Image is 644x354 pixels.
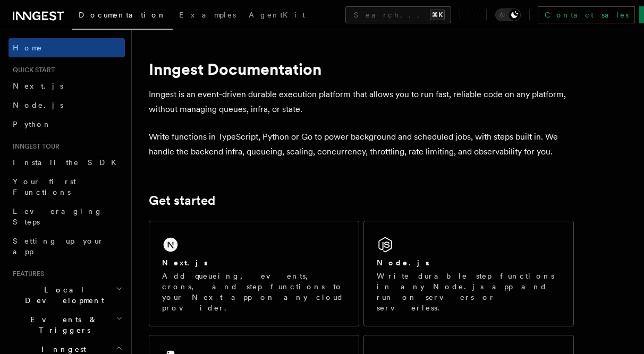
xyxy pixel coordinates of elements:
[13,207,103,226] span: Leveraging Steps
[242,3,311,29] a: AgentKit
[9,202,125,231] a: Leveraging Steps
[9,142,60,151] span: Inngest tour
[162,257,208,268] h2: Next.js
[495,8,521,21] button: Toggle dark mode
[9,172,125,202] a: Your first Functions
[13,101,63,109] span: Node.js
[249,11,305,19] span: AgentKit
[13,42,43,53] span: Home
[9,96,125,115] a: Node.js
[13,120,52,128] span: Python
[13,237,104,256] span: Setting up your app
[377,271,561,313] p: Write durable step functions in any Node.js app and run on servers or serverless.
[9,310,125,340] button: Events & Triggers
[363,221,574,326] a: Node.jsWrite durable step functions in any Node.js app and run on servers or serverless.
[9,76,125,96] a: Next.js
[9,115,125,134] a: Python
[149,193,215,208] a: Get started
[179,11,236,19] span: Examples
[9,284,116,306] span: Local Development
[149,221,359,326] a: Next.jsAdd queueing, events, crons, and step functions to your Next app on any cloud provider.
[173,3,242,29] a: Examples
[149,129,574,159] p: Write functions in TypeScript, Python or Go to power background and scheduled jobs, with steps bu...
[149,59,574,79] h1: Inngest Documentation
[345,6,451,23] button: Search...⌘K
[9,38,125,57] a: Home
[377,257,429,268] h2: Node.js
[13,82,63,90] span: Next.js
[72,3,173,30] a: Documentation
[79,11,166,19] span: Documentation
[9,153,125,172] a: Install the SDK
[9,314,116,335] span: Events & Triggers
[9,270,44,278] span: Features
[13,158,123,167] span: Install the SDK
[13,177,76,196] span: Your first Functions
[430,10,445,20] kbd: ⌘K
[162,271,346,313] p: Add queueing, events, crons, and step functions to your Next app on any cloud provider.
[538,6,635,23] a: Contact sales
[149,87,574,117] p: Inngest is an event-driven durable execution platform that allows you to run fast, reliable code ...
[9,280,125,310] button: Local Development
[9,231,125,261] a: Setting up your app
[9,66,55,74] span: Quick start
